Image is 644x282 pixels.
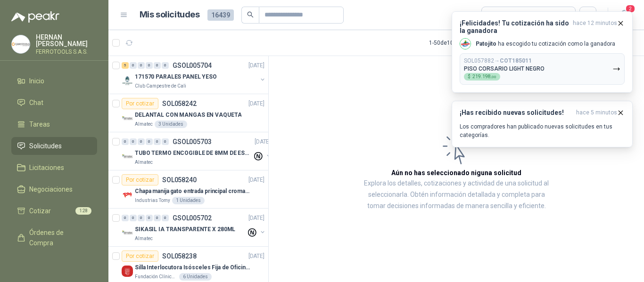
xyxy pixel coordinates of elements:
p: Los compradores han publicado nuevas solicitudes en tus categorías. [460,122,625,139]
div: Por cotizar [122,174,158,185]
a: 5 0 0 0 0 0 GSOL005704[DATE] Company Logo171570 PARALES PANEL YESOClub Campestre de Cali [122,60,266,90]
div: 0 [154,62,161,69]
div: $ [464,73,500,81]
a: Solicitudes [11,137,97,155]
p: ha escogido tu cotización como la ganadora [476,40,615,48]
span: hace 12 minutos [573,19,617,34]
a: Por cotizarSOL058240[DATE] Company LogoChapa manija gato entrada principal cromado mate llave de ... [108,170,268,209]
p: SOL057882 → [464,57,532,64]
div: Por cotizar [122,98,158,109]
img: Company Logo [12,35,30,53]
div: 0 [146,215,153,221]
p: DELANTAL CON MANGAS EN VAQUETA [135,111,241,120]
div: 0 [162,138,169,145]
p: SOL058238 [162,253,197,259]
img: Company Logo [122,113,133,124]
p: Industrias Tomy [135,197,170,204]
p: GSOL005702 [173,215,212,221]
img: Company Logo [122,151,133,162]
div: 6 Unidades [179,273,212,281]
p: PISO CORSARIO LIGHT NEGRO [464,65,545,72]
div: 0 [154,215,161,221]
button: ¡Has recibido nuevas solicitudes!hace 5 minutos Los compradores han publicado nuevas solicitudes ... [452,101,633,147]
span: ,00 [491,75,496,79]
a: Licitaciones [11,159,97,177]
span: 16439 [207,9,234,21]
div: 0 [146,62,153,69]
div: Todas [487,10,507,20]
span: 219.198 [472,74,496,79]
div: 0 [146,138,153,145]
p: Explora los detalles, cotizaciones y actividad de una solicitud al seleccionarla. Obtén informaci... [363,178,550,212]
p: [DATE] [248,252,264,261]
button: 2 [616,7,633,24]
div: 0 [162,62,169,69]
p: [DATE] [248,176,264,185]
p: GSOL005704 [173,62,212,69]
a: 0 0 0 0 0 0 GSOL005703[DATE] Company LogoTUBO TERMO ENCOGIBLE DE 8MM DE ESPESOR X 5CMSAlmatec [122,136,272,166]
div: 0 [122,215,129,221]
a: Inicio [11,72,97,90]
h3: ¡Has recibido nuevas solicitudes! [460,109,572,117]
p: TUBO TERMO ENCOGIBLE DE 8MM DE ESPESOR X 5CMS [135,149,252,158]
span: 128 [75,207,91,215]
a: 0 0 0 0 0 0 GSOL005702[DATE] Company LogoSIKASIL IA TRANSPARENTE X 280MLAlmatec [122,212,266,242]
span: 2 [625,4,636,13]
a: Negociaciones [11,180,97,198]
b: Patojito [476,40,496,47]
span: Órdenes de Compra [29,227,88,248]
p: [DATE] [248,99,264,108]
p: Silla Interlocutora Isósceles Fija de Oficina Tela Negra Just Home Collection [135,263,252,272]
p: HERNAN [PERSON_NAME] [36,34,97,47]
p: [DATE] [248,214,264,223]
div: 3 Unidades [155,121,187,128]
span: Licitaciones [29,162,64,173]
a: Tareas [11,115,97,133]
div: 0 [138,62,145,69]
img: Company Logo [122,227,133,239]
p: SOL058242 [162,100,197,107]
div: 5 [122,62,129,69]
span: Inicio [29,76,44,86]
img: Company Logo [122,266,133,277]
h1: Mis solicitudes [140,8,200,22]
div: 1 - 50 de 10654 [429,35,494,50]
span: Negociaciones [29,184,73,194]
a: Por cotizarSOL058242[DATE] Company LogoDELANTAL CON MANGAS EN VAQUETAAlmatec3 Unidades [108,94,268,132]
div: 0 [162,215,169,221]
span: Cotizar [29,206,51,216]
p: Almatec [135,235,153,242]
img: Company Logo [122,189,133,201]
p: Fundación Clínica Shaio [135,273,177,281]
p: [DATE] [248,61,264,70]
div: 0 [138,215,145,221]
span: Chat [29,97,43,108]
span: search [247,11,254,18]
h3: ¡Felicidades! Tu cotización ha sido la ganadora [460,19,569,34]
button: ¡Felicidades! Tu cotización ha sido la ganadorahace 12 minutos Company LogoPatojito ha escogido t... [452,11,633,93]
div: 0 [154,138,161,145]
img: Company Logo [460,39,471,49]
a: Chat [11,94,97,112]
img: Company Logo [122,75,133,86]
p: Almatec [135,121,153,128]
p: FERROTOOLS S.A.S. [36,49,97,55]
button: SOL057882→COT185011PISO CORSARIO LIGHT NEGRO$219.198,00 [460,53,625,85]
p: SOL058240 [162,177,197,183]
a: Cotizar128 [11,202,97,220]
div: 0 [130,62,137,69]
p: Almatec [135,159,153,166]
b: COT185011 [500,57,532,64]
a: Órdenes de Compra [11,224,97,252]
span: Tareas [29,119,50,129]
div: 0 [122,138,129,145]
div: 1 Unidades [172,197,205,204]
div: 0 [138,138,145,145]
p: [DATE] [255,137,271,146]
div: 0 [130,215,137,221]
h3: Aún no has seleccionado niguna solicitud [391,168,521,178]
p: 171570 PARALES PANEL YESO [135,73,217,81]
p: Chapa manija gato entrada principal cromado mate llave de seguridad [135,187,252,196]
p: Club Campestre de Cali [135,82,186,90]
span: hace 5 minutos [576,109,617,117]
